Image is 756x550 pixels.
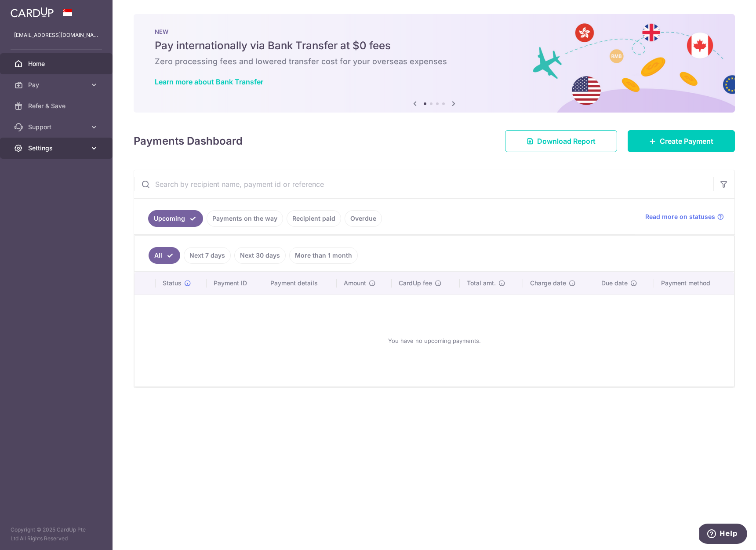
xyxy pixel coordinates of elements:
[145,302,723,379] div: You have no upcoming payments.
[149,247,180,264] a: All
[134,14,735,113] img: Bank transfer banner
[28,80,86,89] span: Pay
[163,279,182,288] span: Status
[530,279,566,288] span: Charge date
[263,272,337,295] th: Payment details
[601,279,628,288] span: Due date
[628,130,735,152] a: Create Payment
[660,136,713,146] span: Create Payment
[134,170,713,198] input: Search by recipient name, payment id or reference
[645,212,724,221] a: Read more on statuses
[207,272,263,295] th: Payment ID
[184,247,231,264] a: Next 7 days
[699,524,747,546] iframe: Opens a widget where you can find more information
[399,279,432,288] span: CardUp fee
[28,144,86,153] span: Settings
[28,102,86,110] span: Refer & Save
[28,59,86,68] span: Home
[155,28,714,35] p: NEW
[289,247,358,264] a: More than 1 month
[344,279,366,288] span: Amount
[537,136,596,146] span: Download Report
[11,7,54,18] img: CardUp
[345,210,382,227] a: Overdue
[467,279,496,288] span: Total amt.
[287,210,341,227] a: Recipient paid
[155,56,714,67] h6: Zero processing fees and lowered transfer cost for your overseas expenses
[14,31,98,40] p: [EMAIL_ADDRESS][DOMAIN_NAME]
[155,39,714,53] h5: Pay internationally via Bank Transfer at $0 fees
[645,212,715,221] span: Read more on statuses
[505,130,617,152] a: Download Report
[148,210,203,227] a: Upcoming
[207,210,283,227] a: Payments on the way
[134,133,243,149] h4: Payments Dashboard
[234,247,286,264] a: Next 30 days
[654,272,734,295] th: Payment method
[155,77,263,86] a: Learn more about Bank Transfer
[28,123,86,131] span: Support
